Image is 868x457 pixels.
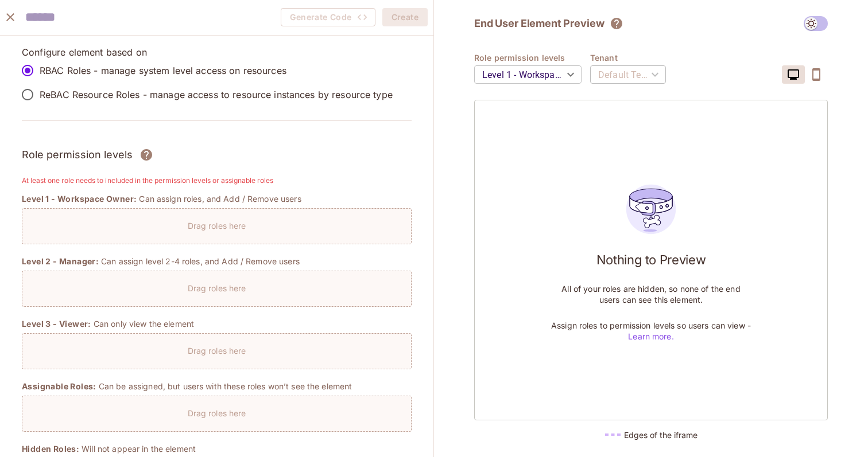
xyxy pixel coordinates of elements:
p: Drag roles here [188,283,246,294]
h4: Role permission levels [474,52,590,63]
h2: End User Element Preview [474,17,604,30]
p: Can be assigned, but users with these roles won’t see the element [99,381,352,392]
a: Learn more. [628,331,673,341]
span: Assignable Roles: [22,381,96,392]
h4: Tenant [590,52,675,63]
p: Configure element based on [22,46,412,58]
p: Assign roles to permission levels so users can view - [551,320,751,342]
p: Drag roles here [188,345,246,356]
h1: Nothing to Preview [596,251,706,268]
span: Level 1 - Workspace Owner: [22,193,137,205]
p: Drag roles here [188,220,246,231]
span: Level 2 - Manager: [22,256,99,267]
div: Default Tenant [590,58,666,91]
p: All of your roles are hidden, so none of the end users can see this element. [551,283,751,305]
img: users_preview_empty_state [620,178,682,240]
h6: At least one role needs to included in the permission levels or assignable roles [22,175,412,186]
span: Hidden Roles: [22,443,79,455]
button: Create [382,8,428,26]
span: Level 3 - Viewer: [22,318,91,330]
p: Drag roles here [188,408,246,419]
p: Can assign roles, and Add / Remove users [139,193,301,204]
p: Will not appear in the element [82,443,196,454]
p: RBAC Roles - manage system level access on resources [40,64,286,77]
button: Generate Code [281,8,375,26]
p: Can assign level 2-4 roles, and Add / Remove users [101,256,300,267]
h3: Role permission levels [22,146,133,163]
svg: Assign roles to different permission levels and grant users the correct rights over each element.... [139,148,153,162]
span: Create the element to generate code [281,8,375,26]
svg: The element will only show tenant specific content. No user information will be visible across te... [610,17,623,30]
h5: Edges of the iframe [624,429,697,440]
div: Level 1 - Workspace Owner [474,58,582,91]
p: ReBAC Resource Roles - manage access to resource instances by resource type [40,88,393,101]
p: Can only view the element [94,318,194,329]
